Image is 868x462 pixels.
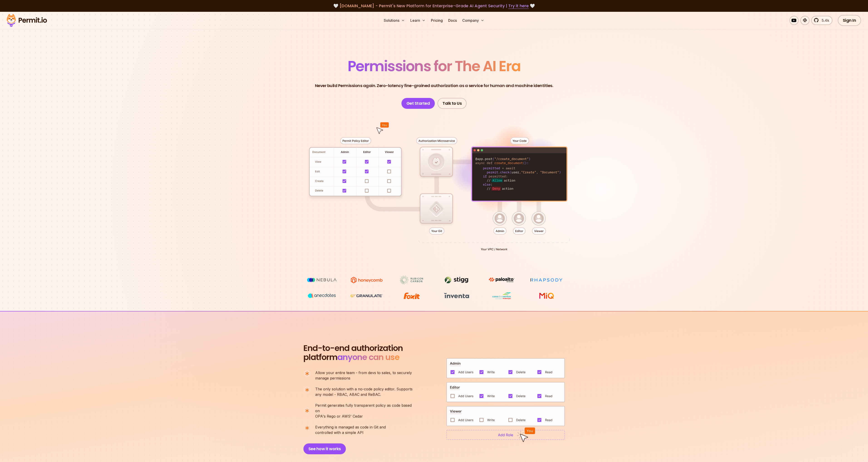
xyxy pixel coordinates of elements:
button: Learn [408,16,427,25]
img: paloalto [484,276,519,284]
p: Never build Permissions again. Zero-latency fine-grained authorization as a service for human and... [315,83,553,89]
button: Solutions [382,16,407,25]
h2: platform [303,344,403,362]
p: OPA's Rego or AWS' Cedar [315,403,416,419]
a: Talk to Us [438,98,467,109]
img: Granulate [350,292,384,300]
a: Try it here [508,3,529,9]
a: Get Started [401,98,435,109]
img: Rhapsody Health [529,276,563,284]
a: Pricing [429,16,445,25]
span: Permissions for The AI Era [348,56,521,76]
a: 5.4k [811,16,832,25]
img: Rubicon [395,276,429,284]
span: [DOMAIN_NAME] - Permit's New Platform for Enterprise-Grade AI Agent Security | [339,3,529,9]
span: 5.4k [819,18,829,23]
p: manage permissions [315,370,412,381]
span: Everything is managed as code in Git and [315,424,386,430]
img: Casa dos Ventos [484,292,519,300]
span: anyone can use [337,351,399,363]
img: Foxit [395,292,429,300]
p: any model - RBAC, ABAC and ReBAC. [315,386,413,397]
button: Company [460,16,486,25]
div: 🤍 🤍 [11,3,857,9]
span: Allow your entire team - from devs to sales, to securely [315,370,412,375]
span: End-to-end authorization [303,344,403,353]
a: Sign In [838,15,861,26]
img: Honeycomb [350,276,384,284]
img: MIQ [531,292,562,300]
p: controlled with a simple API [315,424,386,435]
img: vega [305,292,339,300]
a: Docs [446,16,459,25]
img: Nebula [305,276,339,284]
img: Stigg [440,276,474,284]
img: Permit logo [5,13,49,28]
img: inventa [440,292,474,300]
button: See how it works [303,443,346,454]
span: Permit generates fully transparent policy as code based on [315,403,416,413]
span: The only solution with a no-code policy editor. Supports [315,386,413,392]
